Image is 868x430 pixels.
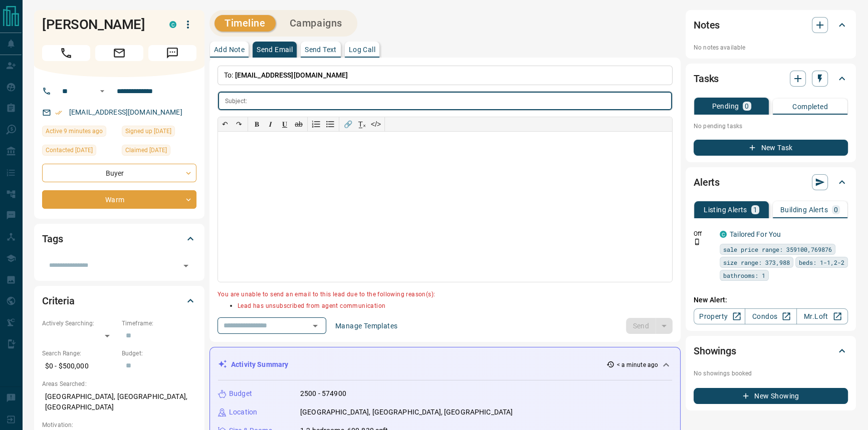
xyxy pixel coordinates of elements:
p: [GEOGRAPHIC_DATA], [GEOGRAPHIC_DATA], [GEOGRAPHIC_DATA] [42,388,196,415]
p: Subject: [225,97,247,106]
h2: Criteria [42,293,75,309]
button: </> [369,117,383,131]
p: No showings booked [694,369,848,378]
a: Property [694,308,745,324]
span: Signed up [DATE] [125,126,171,136]
button: Open [96,85,108,97]
p: [GEOGRAPHIC_DATA], [GEOGRAPHIC_DATA], [GEOGRAPHIC_DATA] [300,407,513,417]
p: Add Note [214,46,245,53]
button: Numbered list [309,117,323,131]
div: Warm [42,190,196,209]
span: sale price range: 359100,769876 [723,244,832,254]
div: Sat Sep 21 2024 [42,145,117,159]
span: Active 9 minutes ago [46,126,103,136]
span: bathrooms: 1 [723,270,765,280]
div: Activity Summary< a minute ago [218,355,672,374]
p: New Alert: [694,295,848,305]
button: ab [292,117,306,131]
h2: Alerts [694,174,720,190]
p: Search Range: [42,349,117,358]
p: < a minute ago [616,360,658,369]
div: Notes [694,13,848,37]
span: [EMAIL_ADDRESS][DOMAIN_NAME] [235,71,348,79]
p: To: [218,66,673,85]
p: No pending tasks [694,119,848,134]
button: 𝐔 [278,117,292,131]
p: 0 [834,206,838,213]
div: Tasks [694,67,848,91]
p: $0 - $500,000 [42,358,117,374]
div: Buyer [42,164,196,182]
button: 🔗 [341,117,355,131]
span: Claimed [DATE] [125,145,167,155]
p: Motivation: [42,420,196,429]
p: Pending [712,103,739,110]
span: size range: 373,988 [723,257,790,267]
p: You are unable to send an email to this lead due to the following reason(s): [218,290,673,300]
p: Completed [792,103,828,110]
div: Fri Aug 15 2025 [42,126,117,140]
p: Activity Summary [231,359,288,370]
button: Open [308,319,322,333]
a: [EMAIL_ADDRESS][DOMAIN_NAME] [69,108,182,116]
button: Open [179,259,193,273]
span: Call [42,45,90,61]
div: Criteria [42,289,196,313]
div: Sun Aug 25 2024 [122,145,196,159]
p: Off [694,229,714,238]
p: Building Alerts [780,206,828,213]
svg: Email Verified [55,109,62,116]
p: 1 [753,206,757,213]
button: New Showing [694,388,848,404]
p: Lead has unsubscribed from agent communication [238,301,673,311]
button: T̲ₓ [355,117,369,131]
p: No notes available [694,43,848,52]
button: Bullet list [323,117,337,131]
p: Actively Searching: [42,319,117,328]
svg: Push Notification Only [694,238,701,245]
button: ↷ [232,117,246,131]
button: 𝐁 [250,117,264,131]
span: 𝐔 [282,120,287,128]
div: condos.ca [169,21,176,28]
a: Condos [745,308,796,324]
p: Location [229,407,257,417]
s: ab [295,120,303,128]
p: Send Text [305,46,337,53]
h2: Tasks [694,71,719,87]
p: Listing Alerts [704,206,747,213]
button: Manage Templates [329,318,403,334]
span: Message [148,45,196,61]
p: Budget [229,388,252,399]
p: 0 [745,103,749,110]
div: condos.ca [720,231,727,238]
span: Contacted [DATE] [46,145,93,155]
p: Send Email [257,46,293,53]
button: Timeline [214,15,276,32]
h2: Showings [694,343,736,359]
p: Budget: [122,349,196,358]
div: Tags [42,227,196,251]
div: Showings [694,339,848,363]
button: New Task [694,140,848,156]
span: Email [95,45,143,61]
h1: [PERSON_NAME] [42,17,154,33]
button: ↶ [218,117,232,131]
h2: Tags [42,231,63,247]
button: 𝑰 [264,117,278,131]
h2: Notes [694,17,720,33]
p: Timeframe: [122,319,196,328]
button: Campaigns [280,15,352,32]
p: Log Call [349,46,375,53]
a: Mr.Loft [796,308,848,324]
a: Tailored For You [730,230,781,238]
p: Areas Searched: [42,379,196,388]
span: beds: 1-1,2-2 [799,257,844,267]
p: 2500 - 574900 [300,388,346,399]
div: Alerts [694,170,848,194]
div: Thu Oct 01 2020 [122,126,196,140]
div: split button [626,318,673,334]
